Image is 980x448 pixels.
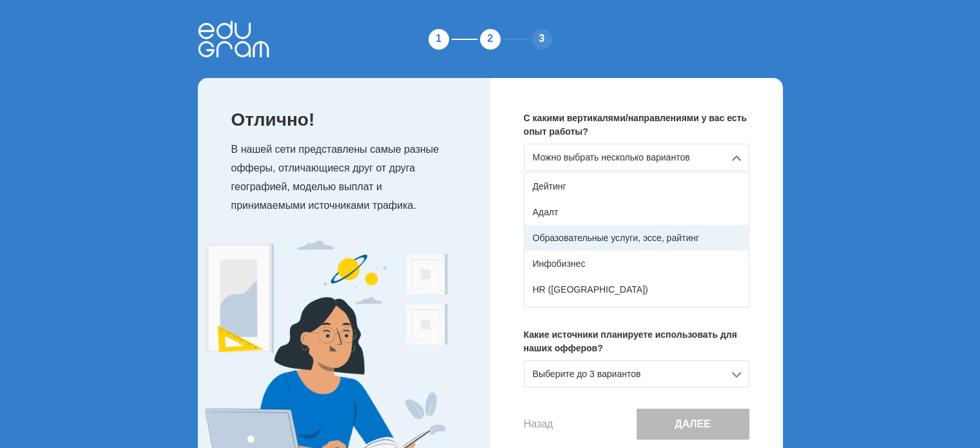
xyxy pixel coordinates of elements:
p: В нашей сети представлены самые разные офферы, отличающиеся друг от друга географией, моделью вып... [231,141,465,215]
div: Дейтинг [524,173,749,199]
div: HR ([GEOGRAPHIC_DATA]) [524,277,749,302]
div: Адалт [524,199,749,225]
div: 3 [529,26,555,52]
div: Можно выбрать несколько вариантов [524,144,749,171]
div: Инфобизнес [524,251,749,277]
div: 2 [477,26,503,52]
button: Назад [524,418,553,430]
div: 1 [426,26,452,52]
div: Крипта [524,302,749,328]
button: Далее [637,409,749,440]
p: Какие источники планируете использовать для наших офферов? [524,328,749,355]
p: Отлично! [231,112,465,128]
p: С какими вертикалями/направлениями у вас есть опыт работы? [524,112,749,139]
div: Образовательные услуги, эссе, райтинг [524,225,749,251]
div: Выберите до 3 вариантов [524,360,749,387]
